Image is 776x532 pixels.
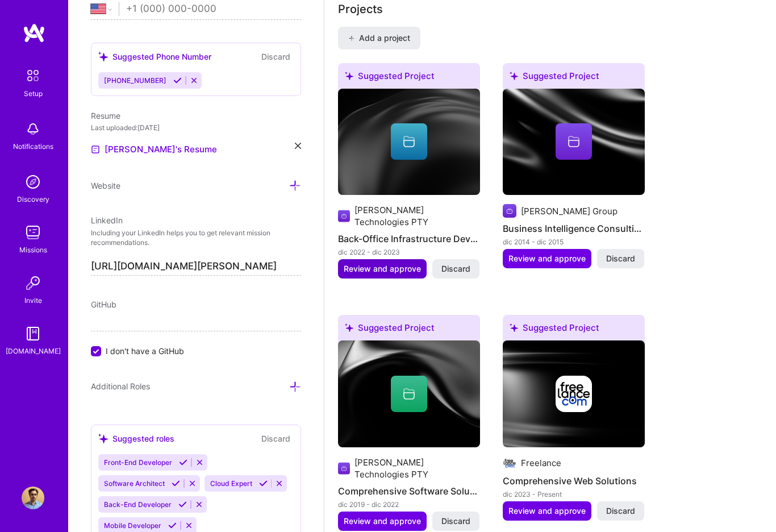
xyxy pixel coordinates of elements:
i: Accept [179,458,187,467]
span: Resume [91,111,120,120]
span: Mobile Developer [104,521,161,530]
img: Company logo [556,376,592,412]
span: Discard [606,505,635,517]
span: Review and approve [344,516,421,527]
div: dic 2023 - Present [503,488,645,500]
button: Discard [258,50,294,63]
span: Discard [441,516,470,527]
img: teamwork [22,221,44,244]
div: Suggested Project [338,315,480,345]
span: I don't have a GitHub [106,345,184,357]
i: icon SuggestedTeams [510,323,518,332]
i: Reject [195,458,204,467]
img: bell [22,118,44,140]
i: icon SuggestedTeams [345,323,353,332]
img: cover [503,340,645,447]
img: Company logo [503,456,516,470]
img: guide book [22,322,44,345]
i: icon Close [295,143,301,149]
button: Discard [597,249,644,268]
div: dic 2022 - dic 2023 [338,246,480,258]
div: Add projects you've worked on [338,1,383,18]
span: Additional Roles [91,381,150,391]
button: Discard [432,259,479,279]
img: User Avatar [22,487,44,509]
img: logo [23,23,45,43]
div: Missions [19,244,47,256]
div: Suggested roles [98,433,174,444]
a: [PERSON_NAME]'s Resume [91,143,217,156]
button: Review and approve [503,249,591,268]
img: discovery [22,171,44,193]
i: Reject [275,479,283,488]
span: Discard [441,263,470,275]
h4: Comprehensive Web Solutions [503,473,645,488]
img: Resume [91,145,100,154]
h4: Business Intelligence Consulting [503,221,645,236]
button: Review and approve [338,259,427,279]
div: Last uploaded: [DATE] [91,122,301,134]
div: [PERSON_NAME] Group [521,205,618,217]
div: [PERSON_NAME] Technologies PTY [354,204,480,228]
img: cover [338,340,480,447]
i: icon SuggestedTeams [510,72,518,80]
span: Software Architect [104,479,165,488]
span: Review and approve [508,253,586,264]
button: Discard [258,432,294,445]
i: Reject [190,76,198,85]
span: Discard [606,253,635,264]
div: Setup [24,88,43,99]
span: Front-End Developer [104,458,172,467]
h4: Back-Office Infrastructure Development [338,231,480,246]
span: Review and approve [344,263,421,275]
img: Company logo [503,204,516,218]
img: Company logo [338,209,350,223]
button: Discard [597,501,644,521]
div: Projects [338,1,383,18]
img: setup [21,64,45,88]
span: Cloud Expert [210,479,252,488]
i: Accept [178,500,187,509]
i: Accept [172,479,180,488]
p: Including your LinkedIn helps you to get relevant mission recommendations. [91,228,301,248]
span: Back-End Developer [104,500,172,509]
span: [PHONE_NUMBER] [104,76,166,85]
i: Accept [259,479,268,488]
span: LinkedIn [91,215,123,225]
span: Review and approve [508,505,586,517]
div: Freelance [521,457,561,469]
i: Reject [195,500,203,509]
div: Suggested Project [338,63,480,93]
img: cover [503,89,645,196]
img: Company logo [338,462,350,475]
span: Website [91,181,120,190]
div: Invite [24,294,42,306]
div: [DOMAIN_NAME] [6,345,61,357]
span: Add a project [348,32,410,44]
i: icon SuggestedTeams [345,72,353,80]
button: Review and approve [338,512,427,531]
div: dic 2019 - dic 2022 [338,498,480,510]
img: cover [338,89,480,196]
div: dic 2014 - dic 2015 [503,236,645,248]
img: Invite [22,272,44,294]
div: Suggested Project [503,63,645,93]
div: Suggested Phone Number [98,51,211,63]
a: User Avatar [19,487,47,509]
span: GitHub [91,300,116,309]
div: Notifications [13,140,53,152]
i: icon PlusBlack [348,35,354,41]
button: Add a project [338,27,420,49]
h4: Comprehensive Software Solutions [338,484,480,498]
i: icon SuggestedTeams [98,52,108,61]
i: Accept [168,521,177,530]
div: Discovery [17,193,49,205]
i: Accept [173,76,182,85]
i: Reject [185,521,193,530]
i: icon SuggestedTeams [98,434,108,443]
button: Review and approve [503,501,591,521]
div: [PERSON_NAME] Technologies PTY [354,456,480,480]
div: Suggested Project [503,315,645,345]
i: Reject [188,479,197,488]
button: Discard [432,512,479,531]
